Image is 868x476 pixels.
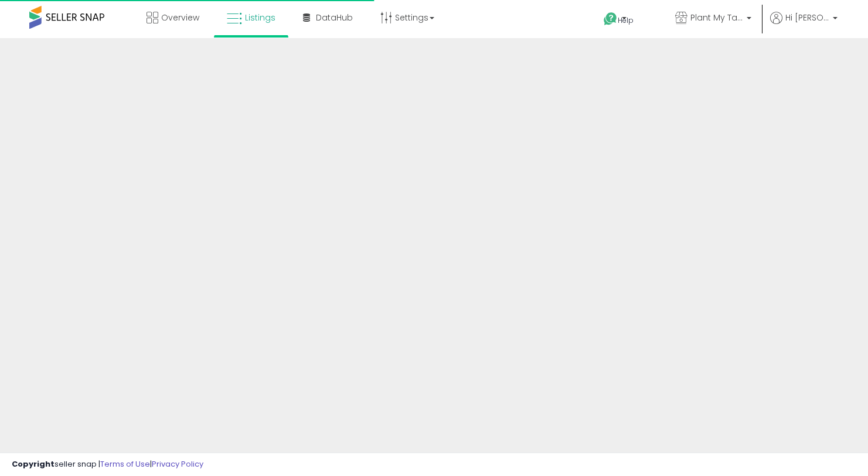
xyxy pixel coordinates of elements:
a: Terms of Use [100,458,150,470]
span: Plant My Tank [690,12,743,23]
span: Overview [161,12,199,23]
strong: Copyright [12,458,55,470]
span: DataHub [316,12,353,23]
span: Hi [PERSON_NAME] [785,12,829,23]
a: Help [594,3,656,38]
a: Hi [PERSON_NAME] [770,12,838,38]
div: seller snap | | [12,459,203,470]
a: Privacy Policy [152,458,203,470]
i: Get Help [603,12,618,26]
span: Listings [245,12,275,23]
span: Help [618,15,634,25]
